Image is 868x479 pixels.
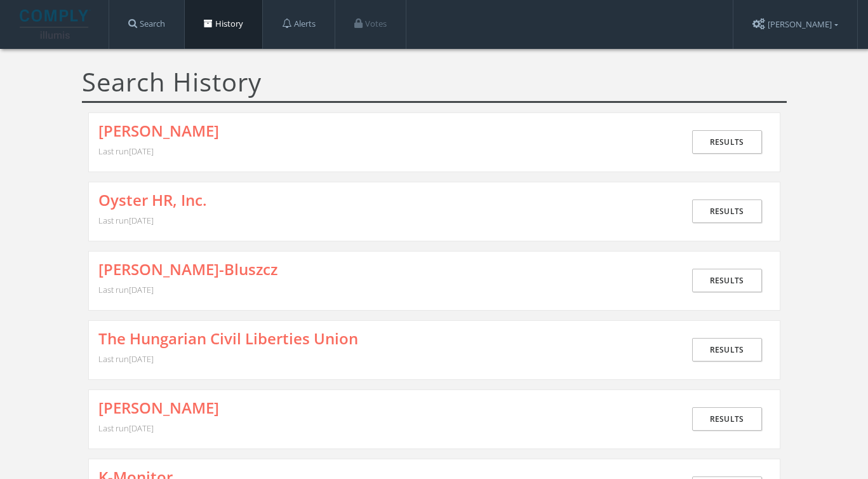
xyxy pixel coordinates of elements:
[692,338,762,361] a: Results
[98,192,207,208] a: Oyster HR, Inc.
[692,199,762,223] a: Results
[98,353,154,365] span: Last run [DATE]
[692,269,762,292] a: Results
[692,130,762,154] a: Results
[98,215,154,226] span: Last run [DATE]
[20,10,91,39] img: illumis
[98,261,277,278] a: [PERSON_NAME]-Bluszcz
[82,68,787,103] h1: Search History
[98,123,219,139] a: [PERSON_NAME]
[98,400,219,416] a: [PERSON_NAME]
[98,422,154,434] span: Last run [DATE]
[98,284,154,295] span: Last run [DATE]
[98,330,358,347] a: The Hungarian Civil Liberties Union
[692,407,762,431] a: Results
[98,145,154,157] span: Last run [DATE]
